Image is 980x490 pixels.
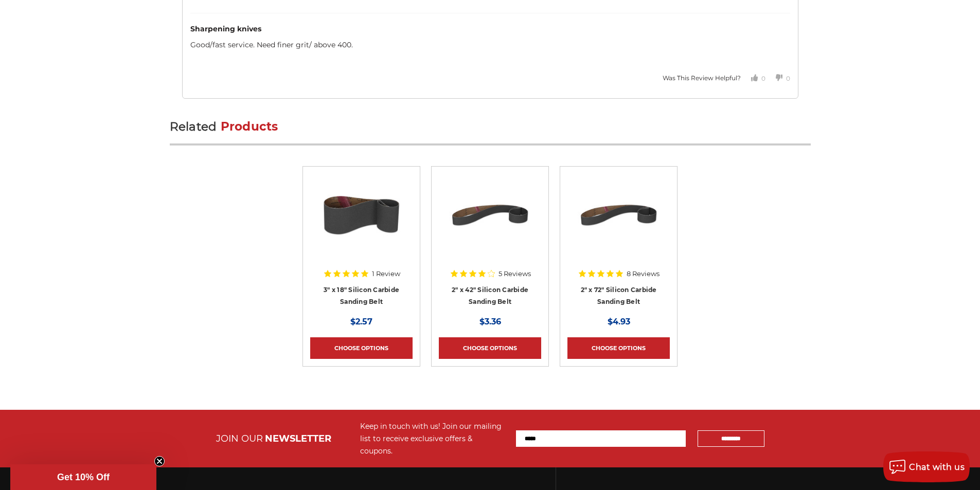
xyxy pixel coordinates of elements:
[741,66,765,90] button: Votes Up
[578,174,660,256] img: 2" x 72" Silicon Carbide File Belt
[154,456,165,466] button: Close teaser
[663,74,741,83] div: Was This Review Helpful?
[372,270,400,277] span: 1 Review
[257,40,353,49] span: Need finer grit/ above 400.
[761,75,765,82] span: 0
[567,337,670,359] a: Choose Options
[498,270,531,277] span: 5 Reviews
[479,317,501,326] span: $3.36
[190,24,790,34] div: Sharpening knives
[310,174,413,271] a: 3" x 18" Silicon Carbide File Belt
[324,286,399,305] a: 3" x 18" Silicon Carbide Sanding Belt
[221,119,278,134] span: Products
[10,464,156,490] div: Get 10% OffClose teaser
[449,174,531,256] img: 2" x 42" Silicon Carbide File Belt
[57,472,110,482] span: Get 10% Off
[190,40,257,49] span: Good/fast service.
[909,462,965,472] span: Chat with us
[439,174,541,271] a: 2" x 42" Silicon Carbide File Belt
[786,75,790,82] span: 0
[265,433,331,444] span: NEWSLETTER
[567,174,670,271] a: 2" x 72" Silicon Carbide File Belt
[452,286,528,305] a: 2" x 42" Silicon Carbide Sanding Belt
[581,286,657,305] a: 2" x 72" Silicon Carbide Sanding Belt
[765,66,790,90] button: Votes Down
[360,420,506,457] div: Keep in touch with us! Join our mailing list to receive exclusive offers & coupons.
[320,174,403,256] img: 3" x 18" Silicon Carbide File Belt
[439,337,541,359] a: Choose Options
[627,270,660,277] span: 8 Reviews
[883,451,970,482] button: Chat with us
[350,317,372,326] span: $2.57
[310,337,413,359] a: Choose Options
[216,433,263,444] span: JOIN OUR
[170,119,217,134] span: Related
[608,317,630,326] span: $4.93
